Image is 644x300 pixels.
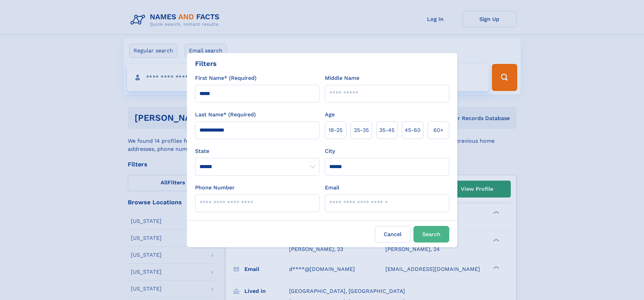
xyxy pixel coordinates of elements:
[325,147,335,155] label: City
[375,226,411,243] label: Cancel
[325,184,339,192] label: Email
[405,126,421,134] span: 45‑60
[354,126,369,134] span: 25‑35
[433,126,444,134] span: 60+
[329,126,342,134] span: 18‑25
[325,74,359,82] label: Middle Name
[379,126,395,134] span: 35‑45
[195,184,235,192] label: Phone Number
[195,74,257,82] label: First Name* (Required)
[413,226,449,243] button: Search
[195,59,217,69] div: Filters
[325,111,335,119] label: Age
[195,111,256,119] label: Last Name* (Required)
[195,147,319,155] label: State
